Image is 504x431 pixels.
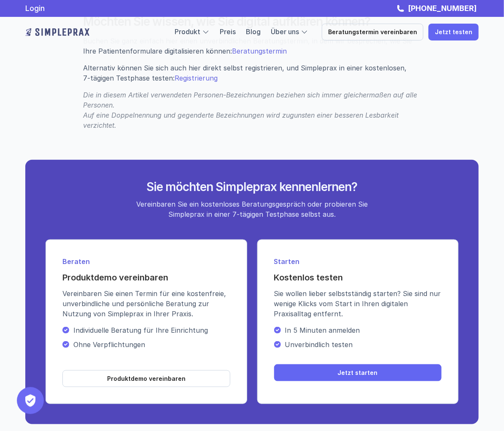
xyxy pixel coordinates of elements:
h2: Sie möchten Simpleprax kennenlernen? [94,180,410,194]
strong: [PHONE_NUMBER] [408,4,477,13]
a: Produkt [175,27,200,36]
p: Beraten [62,256,230,267]
p: Sie wollen lieber selbstständig starten? Sie sind nur wenige Klicks vom Start in Ihren digitalen ... [274,288,442,319]
p: Beratungstermin vereinbaren [328,29,417,36]
p: Jetzt testen [435,29,472,36]
p: Starten [274,256,442,267]
h4: Kostenlos testen [274,272,442,283]
a: Jetzt starten [274,364,442,381]
a: Login [25,4,45,13]
p: Produktdemo vereinbaren [107,375,186,383]
p: Jetzt starten [338,369,378,377]
p: Ohne Verpflichtungen [73,340,230,349]
a: Produktdemo vereinbaren [62,370,230,387]
a: Über uns [271,27,299,36]
a: Registrierung [175,74,218,82]
a: Beratungstermin [232,47,287,55]
p: Individuelle Beratung für Ihre Einrichtung [73,326,230,334]
p: In 5 Minuten anmelden [285,326,442,334]
h4: Produktdemo vereinbaren [62,272,230,283]
a: Preis [220,27,236,36]
a: Jetzt testen [429,24,479,40]
p: Die in diesem Artikel verwendeten Personen-Bezeichnungen beziehen sich immer gleichermaßen auf al... [84,90,421,130]
p: Unverbindlich testen [285,340,442,349]
a: Beratungstermin vereinbaren [322,24,423,40]
a: [PHONE_NUMBER] [406,4,479,13]
div: Alternativ können Sie sich auch hier direkt selbst registrieren, und Simpleprax in einer kostenlo... [84,63,421,83]
a: Blog [246,27,261,36]
p: Vereinbaren Sie einen Termin für eine kostenfreie, unverbindliche und persönliche Beratung zur Nu... [62,288,230,319]
p: Vereinbaren Sie ein kostenloses Beratungsgespräch oder probieren Sie Simpleprax in einer 7-tägige... [120,199,384,219]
